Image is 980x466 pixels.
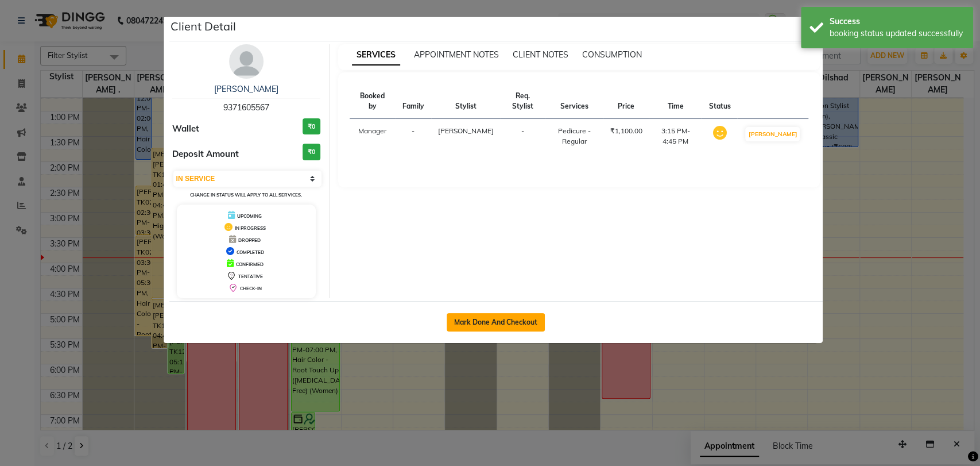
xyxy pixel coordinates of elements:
span: Wallet [172,122,199,136]
span: APPOINTMENT NOTES [414,49,499,60]
td: - [396,119,431,154]
button: Mark Done And Checkout [447,313,545,332]
span: [PERSON_NAME] [438,126,494,135]
span: CHECK-IN [240,286,262,291]
span: COMPLETED [237,249,264,255]
div: Pedicure - Regular [552,126,596,147]
span: 9371605567 [223,102,269,113]
div: booking status updated successfully [830,28,964,40]
h3: ₹0 [303,118,320,135]
td: - [501,119,545,154]
span: IN PROGRESS [235,225,266,231]
div: Success [830,16,964,28]
h5: Client Detail [171,18,236,35]
td: 3:15 PM-4:45 PM [649,119,702,154]
th: Price [603,84,649,119]
span: Deposit Amount [172,148,239,161]
span: SERVICES [352,45,400,66]
span: DROPPED [238,237,261,243]
span: TENTATIVE [238,274,263,279]
div: ₹1,100.00 [610,126,642,136]
img: avatar [229,44,264,79]
th: Services [545,84,603,119]
td: Manager [350,119,396,154]
th: Family [396,84,431,119]
span: CLIENT NOTES [513,49,568,60]
th: Req. Stylist [501,84,545,119]
th: Stylist [431,84,501,119]
span: CONFIRMED [236,261,264,267]
span: CONSUMPTION [582,49,642,60]
a: [PERSON_NAME] [214,84,278,94]
th: Time [649,84,702,119]
h3: ₹0 [303,144,320,160]
th: Status [702,84,737,119]
small: Change in status will apply to all services. [190,192,302,198]
span: UPCOMING [237,213,262,219]
th: Booked by [350,84,396,119]
button: [PERSON_NAME] [745,127,800,141]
